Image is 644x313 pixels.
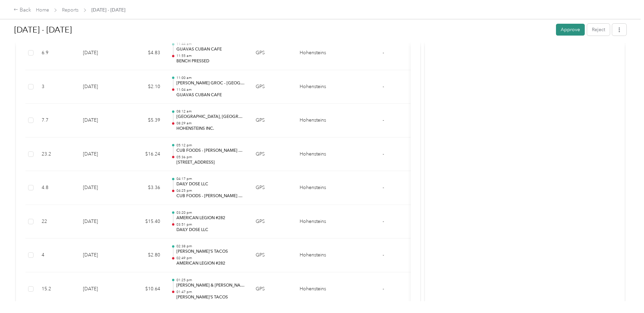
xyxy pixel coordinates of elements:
p: CUB FOODS - [PERSON_NAME] W #30294 [176,193,245,199]
p: 03:51 pm [176,222,245,227]
p: GUAVAS CUBAN CAFE [176,46,245,53]
td: $15.40 [125,205,166,239]
td: $2.10 [125,70,166,104]
p: 04:25 pm [176,188,245,193]
td: [DATE] [78,238,125,272]
span: - [383,252,384,258]
p: 03:20 pm [176,210,245,215]
td: Hohensteins [294,104,345,138]
p: GUAVAS CUBAN CAFE [176,92,245,98]
p: 11:04 am [176,87,245,92]
td: 4 [36,238,78,272]
p: [PERSON_NAME]'S TACOS [176,294,245,300]
td: $3.36 [125,171,166,205]
td: [DATE] [78,272,125,306]
p: HOHENSTEINS INC. [176,126,245,132]
td: 3 [36,70,78,104]
td: Hohensteins [294,238,345,272]
p: 11:55 am [176,54,245,58]
td: GPS [250,205,294,239]
p: BENCH PRESSED [176,58,245,64]
td: GPS [250,238,294,272]
td: 4.8 [36,171,78,205]
td: Hohensteins [294,205,345,239]
h1: Aug 24 - Sep 6, 2025 [14,22,551,38]
p: DAILY DOSE LLC [176,181,245,187]
td: 6.9 [36,36,78,70]
span: - [383,286,384,292]
td: $4.83 [125,36,166,70]
td: [DATE] [78,36,125,70]
td: GPS [250,104,294,138]
p: [PERSON_NAME]'S TACOS [176,249,245,255]
td: GPS [250,171,294,205]
iframe: Everlance-gr Chat Button Frame [606,275,644,313]
td: 22 [36,205,78,239]
span: - [383,117,384,123]
p: CUB FOODS - [PERSON_NAME] W #30294 [176,148,245,154]
td: [DATE] [78,104,125,138]
span: - [383,84,384,89]
td: Hohensteins [294,70,345,104]
p: 02:49 pm [176,256,245,260]
span: - [383,218,384,224]
td: Hohensteins [294,272,345,306]
p: 01:47 pm [176,290,245,294]
td: GPS [250,138,294,171]
td: Hohensteins [294,171,345,205]
td: $2.80 [125,238,166,272]
p: DAILY DOSE LLC [176,227,245,233]
p: 05:12 pm [176,143,245,148]
td: [DATE] [78,205,125,239]
td: $10.64 [125,272,166,306]
td: Hohensteins [294,138,345,171]
a: Reports [62,7,79,13]
p: 02:38 pm [176,244,245,249]
p: [PERSON_NAME] & [PERSON_NAME]'S - [PERSON_NAME] [176,283,245,289]
p: [GEOGRAPHIC_DATA], [GEOGRAPHIC_DATA], [US_STATE][GEOGRAPHIC_DATA], [US_STATE], 55125, [GEOGRAPHIC... [176,114,245,120]
td: [DATE] [78,171,125,205]
p: 04:17 pm [176,176,245,181]
td: GPS [250,36,294,70]
button: Approve [556,24,585,36]
span: - [383,185,384,190]
p: 01:25 pm [176,278,245,283]
td: 23.2 [36,138,78,171]
a: Home [36,7,49,13]
p: [PERSON_NAME] GROC - [GEOGRAPHIC_DATA] [176,80,245,86]
span: - [383,151,384,157]
p: 11:00 am [176,76,245,80]
td: 15.2 [36,272,78,306]
td: GPS [250,272,294,306]
td: GPS [250,70,294,104]
p: AMERICAN LEGION #282 [176,215,245,221]
p: 08:29 am [176,121,245,126]
span: [DATE] - [DATE] [91,6,125,14]
div: Back [14,6,31,14]
td: $5.39 [125,104,166,138]
td: $16.24 [125,138,166,171]
td: [DATE] [78,70,125,104]
p: 08:12 am [176,109,245,114]
p: [STREET_ADDRESS] [176,160,245,166]
p: AMERICAN LEGION #282 [176,260,245,267]
p: 05:36 pm [176,155,245,160]
button: Reject [587,24,610,36]
span: - [383,50,384,56]
td: [DATE] [78,138,125,171]
td: Hohensteins [294,36,345,70]
td: 7.7 [36,104,78,138]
